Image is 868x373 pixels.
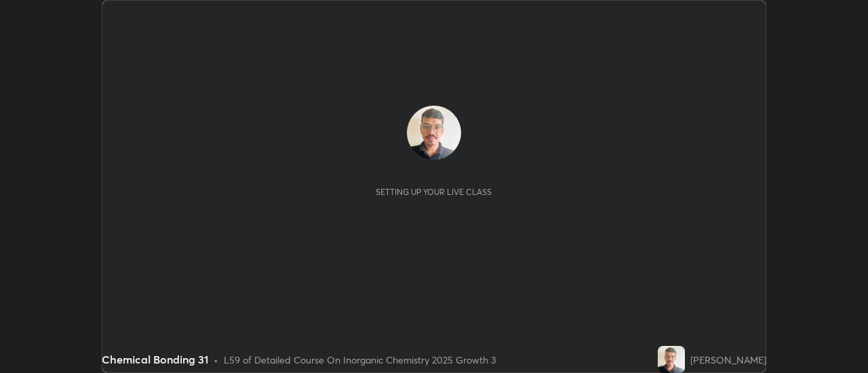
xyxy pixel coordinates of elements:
div: • [214,353,218,367]
div: L59 of Detailed Course On Inorganic Chemistry 2025 Growth 3 [224,353,496,367]
div: [PERSON_NAME] [690,353,766,367]
div: Chemical Bonding 31 [102,351,208,368]
img: 5c5a1ca2b8cd4346bffe085306bd8f26.jpg [407,106,461,160]
img: 5c5a1ca2b8cd4346bffe085306bd8f26.jpg [658,346,685,373]
div: Setting up your live class [376,187,492,197]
